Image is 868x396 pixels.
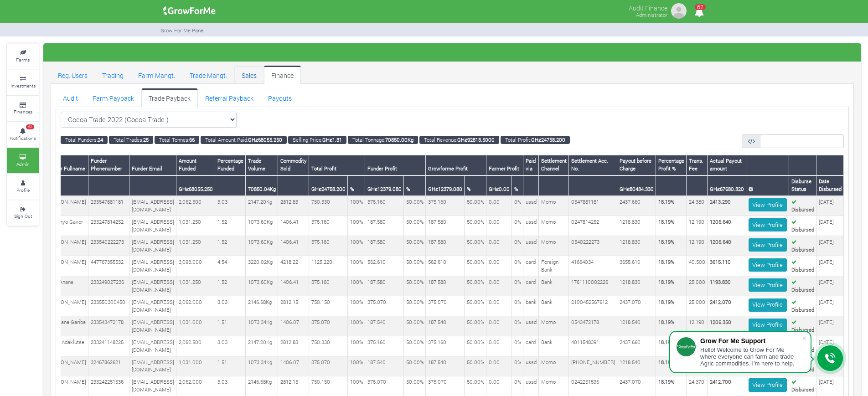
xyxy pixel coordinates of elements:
[176,296,215,316] td: 2,062.000
[176,175,215,196] th: GHȼ68055.250
[365,296,404,316] td: 375.070
[749,319,787,332] a: View Profile
[278,316,309,336] td: 1406.07
[309,336,348,356] td: 750.330
[486,276,512,296] td: 0.00
[465,316,486,336] td: 50.00%
[404,356,426,376] td: 50.00%
[201,136,287,144] small: Total Amount Paid:
[309,155,365,175] th: Total Profit
[404,336,426,356] td: 50.00%
[309,236,348,256] td: 375.160
[278,296,309,316] td: 2812.15
[404,216,426,236] td: 50.00%
[539,356,569,376] td: Momo
[88,256,129,276] td: 447767355532
[278,256,309,276] td: 4218.22
[88,276,129,296] td: 233249027236
[44,276,88,296] td: Papa Anane
[791,298,814,313] b: Disbursed
[129,336,176,356] td: [EMAIL_ADDRESS][DOMAIN_NAME]
[278,276,309,296] td: 1406.41
[129,256,176,276] td: [EMAIL_ADDRESS][DOMAIN_NAME]
[687,236,708,256] td: 12.190
[309,196,348,216] td: 750.330
[523,256,539,276] td: card
[539,256,569,276] td: Foreign Bank
[569,256,617,276] td: 41664034
[44,356,88,376] td: [PERSON_NAME] Addai
[539,296,569,316] td: Bank
[465,175,486,196] th: %
[749,198,787,211] a: View Profile
[88,236,129,256] td: 233540222273
[749,238,787,252] a: View Profile
[816,316,844,336] td: [DATE]
[309,356,348,376] td: 375.070
[44,336,88,356] td: Bright Adaklutse
[687,316,708,336] td: 12.190
[465,336,486,356] td: 50.00%
[749,218,787,231] a: View Profile
[160,27,205,34] small: Grow For Me Panel
[486,175,512,196] th: GHȼ0.00
[215,356,246,376] td: 1.51
[309,316,348,336] td: 375.070
[246,175,278,196] th: 70850.04Kg
[658,238,674,245] b: 18.19%
[658,218,674,225] b: 18.19%
[617,336,656,356] td: 2437.660
[348,296,365,316] td: 100%
[569,155,617,175] th: Settlement Acc. No.
[348,356,365,376] td: 100%
[710,198,731,205] b: 2413.290
[658,278,674,285] b: 18.19%
[278,356,309,376] td: 1406.07
[189,136,195,143] b: 66
[465,216,486,236] td: 50.00%
[512,336,523,356] td: 0%
[182,66,234,84] a: Trade Mangt.
[465,276,486,296] td: 50.00%
[569,356,617,376] td: [PHONE_NUMBER]
[687,155,708,175] th: Trans. Fee
[44,256,88,276] td: [PERSON_NAME]
[16,187,30,193] small: Profile
[129,216,176,236] td: [EMAIL_ADDRESS][DOMAIN_NAME]
[539,196,569,216] td: Momo
[708,175,746,196] th: GHȼ67680.320
[348,196,365,216] td: 100%
[129,296,176,316] td: [EMAIL_ADDRESS][DOMAIN_NAME]
[176,276,215,296] td: 1,031.250
[10,135,36,141] small: Notifications
[141,88,198,107] a: Trade Payback
[129,236,176,256] td: [EMAIL_ADDRESS][DOMAIN_NAME]
[61,136,108,144] small: Total Funders:
[365,216,404,236] td: 187.580
[617,296,656,316] td: 2437.070
[129,155,176,175] th: Funder Email
[309,256,348,276] td: 1125.220
[512,175,523,196] th: %
[176,316,215,336] td: 1,031.000
[791,258,814,273] b: Disbursed
[7,122,39,147] a: 62 Notifications
[523,296,539,316] td: bank
[7,201,39,226] a: Sign Out
[109,136,153,144] small: Total Trades:
[215,276,246,296] td: 1.52
[365,236,404,256] td: 187.580
[7,174,39,199] a: Profile
[512,196,523,216] td: 0%
[512,356,523,376] td: 0%
[656,155,687,175] th: Percentage Profit %
[246,196,278,216] td: 2147.20Kg
[129,316,176,336] td: [EMAIL_ADDRESS][DOMAIN_NAME]
[44,196,88,216] td: [PERSON_NAME]
[365,336,404,356] td: 375.160
[215,316,246,336] td: 1.51
[569,316,617,336] td: 0543472178
[26,124,34,130] span: 62
[160,2,219,20] img: growforme image
[419,136,499,144] small: Total Revenue:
